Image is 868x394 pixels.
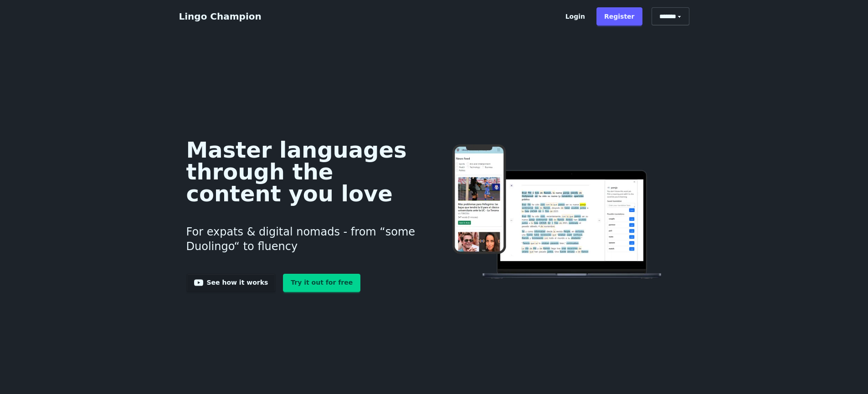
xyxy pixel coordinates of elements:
[434,144,682,281] img: Learn languages online
[558,7,593,26] a: Login
[186,139,420,205] h1: Master languages through the content you love
[179,11,262,22] a: Lingo Champion
[186,274,276,292] a: See how it works
[186,214,420,265] h3: For expats & digital nomads - from “some Duolingo“ to fluency
[596,7,642,26] a: Register
[283,274,360,292] a: Try it out for free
